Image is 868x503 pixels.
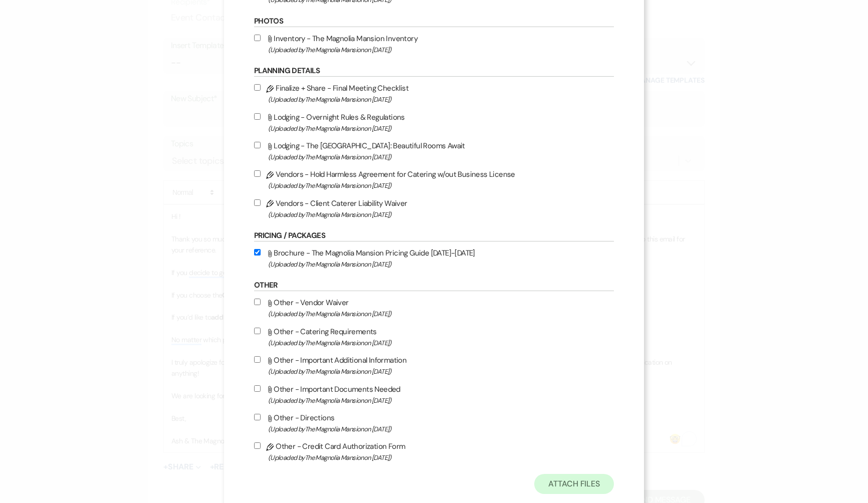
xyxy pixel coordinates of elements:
[254,84,261,91] input: Finalize + Share - Final Meeting Checklist(Uploaded byThe Magnolia Mansionon [DATE])
[254,32,614,56] label: Inventory - The Magnolia Mansion Inventory
[254,356,261,363] input: Other - Important Additional Information(Uploaded byThe Magnolia Mansionon [DATE])
[268,337,614,349] span: (Uploaded by The Magnolia Mansion on [DATE] )
[254,111,614,134] label: Lodging - Overnight Rules & Regulations
[254,142,261,148] input: Lodging - The [GEOGRAPHIC_DATA]: Beautiful Rooms Await(Uploaded byThe Magnolia Mansionon [DATE])
[268,395,614,406] span: (Uploaded by The Magnolia Mansion on [DATE] )
[254,197,614,220] label: Vendors - Client Caterer Liability Waiver
[254,170,261,177] input: Vendors - Hold Harmless Agreement for Catering w/out Business License(Uploaded byThe Magnolia Man...
[254,383,614,406] label: Other - Important Documents Needed
[268,94,614,105] span: (Uploaded by The Magnolia Mansion on [DATE] )
[254,139,614,163] label: Lodging - The [GEOGRAPHIC_DATA]: Beautiful Rooms Await
[254,249,261,256] input: Brochure - The Magnolia Mansion Pricing Guide [DATE]-[DATE](Uploaded byThe Magnolia Mansionon [DA...
[254,328,261,334] input: Other - Catering Requirements(Uploaded byThe Magnolia Mansionon [DATE])
[254,442,261,449] input: Other - Credit Card Authorization Form(Uploaded byThe Magnolia Mansionon [DATE])
[268,259,614,270] span: (Uploaded by The Magnolia Mansion on [DATE] )
[268,423,614,435] span: (Uploaded by The Magnolia Mansion on [DATE] )
[254,168,614,191] label: Vendors - Hold Harmless Agreement for Catering w/out Business License
[254,325,614,349] label: Other - Catering Requirements
[254,199,261,206] input: Vendors - Client Caterer Liability Waiver(Uploaded byThe Magnolia Mansionon [DATE])
[254,440,614,463] label: Other - Credit Card Authorization Form
[268,452,614,463] span: (Uploaded by The Magnolia Mansion on [DATE] )
[254,113,261,120] input: Lodging - Overnight Rules & Regulations(Uploaded byThe Magnolia Mansionon [DATE])
[268,209,614,220] span: (Uploaded by The Magnolia Mansion on [DATE] )
[254,66,614,77] h6: Planning Details
[268,123,614,134] span: (Uploaded by The Magnolia Mansion on [DATE] )
[268,366,614,377] span: (Uploaded by The Magnolia Mansion on [DATE] )
[254,230,614,241] h6: Pricing / Packages
[254,35,261,41] input: Inventory - The Magnolia Mansion Inventory(Uploaded byThe Magnolia Mansionon [DATE])
[254,280,614,291] h6: Other
[268,151,614,163] span: (Uploaded by The Magnolia Mansion on [DATE] )
[254,16,614,27] h6: Photos
[254,354,614,377] label: Other - Important Additional Information
[268,308,614,320] span: (Uploaded by The Magnolia Mansion on [DATE] )
[534,474,614,494] button: Attach Files
[254,296,614,320] label: Other - Vendor Waiver
[254,299,261,305] input: Other - Vendor Waiver(Uploaded byThe Magnolia Mansionon [DATE])
[268,44,614,56] span: (Uploaded by The Magnolia Mansion on [DATE] )
[268,180,614,191] span: (Uploaded by The Magnolia Mansion on [DATE] )
[254,82,614,105] label: Finalize + Share - Final Meeting Checklist
[254,411,614,435] label: Other - Directions
[254,414,261,420] input: Other - Directions(Uploaded byThe Magnolia Mansionon [DATE])
[254,385,261,392] input: Other - Important Documents Needed(Uploaded byThe Magnolia Mansionon [DATE])
[254,246,614,270] label: Brochure - The Magnolia Mansion Pricing Guide [DATE]-[DATE]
